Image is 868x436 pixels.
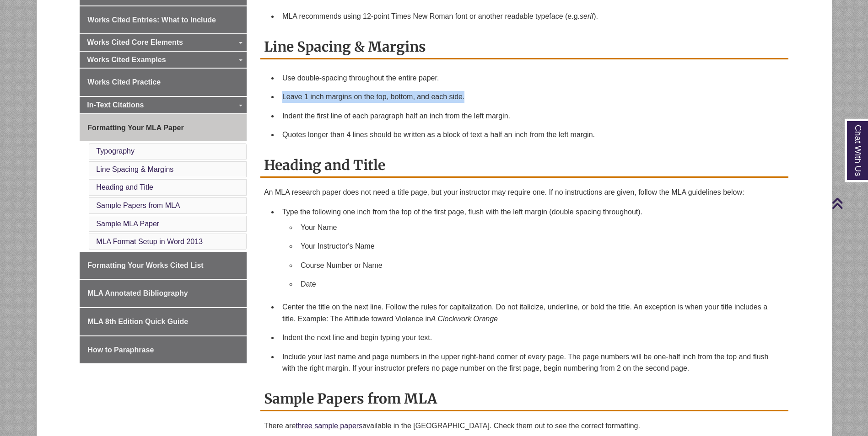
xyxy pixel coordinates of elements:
[260,35,788,59] h2: Line Spacing & Margins
[96,220,159,228] a: Sample MLA Paper
[279,106,785,126] li: Indent the first line of each paragraph half an inch from the left margin.
[264,187,785,198] p: An MLA research paper does not need a title page, but your instructor may require one. If no inst...
[80,114,247,142] a: Formatting Your MLA Paper
[260,387,788,411] h2: Sample Papers from MLA
[260,154,788,178] h2: Heading and Title
[297,275,781,294] li: Date
[279,202,785,298] li: Type the following one inch from the top of the first page, flush with the left margin (double sp...
[264,420,785,431] p: There are available in the [GEOGRAPHIC_DATA]. Check them out to see the correct formatting.
[87,78,161,86] span: Works Cited Practice
[296,422,362,430] a: three sample papers
[297,256,781,275] li: Course Number or Name
[80,280,247,307] a: MLA Annotated Bibliography
[831,197,866,209] a: Back to Top
[87,346,154,354] span: How to Paraphrase
[279,347,785,378] li: Include your last name and page numbers in the upper right-hand corner of every page. The page nu...
[87,124,183,132] span: Formatting Your MLA Paper
[87,289,188,297] span: MLA Annotated Bibliography
[80,34,247,51] a: Works Cited Core Elements
[96,165,173,173] a: Line Spacing & Margins
[297,237,781,256] li: Your Instructor's Name
[279,328,785,347] li: Indent the next line and begin typing your text.
[80,308,247,335] a: MLA 8th Edition Quick Guide
[87,318,188,325] span: MLA 8th Edition Quick Guide
[297,218,781,237] li: Your Name
[279,298,785,328] li: Center the title on the next line. Follow the rules for capitalization. Do not italicize, underli...
[96,238,203,245] a: MLA Format Setup in Word 2013
[80,69,247,96] a: Works Cited Practice
[87,16,216,24] span: Works Cited Entries: What to Include
[279,69,785,88] li: Use double-spacing throughout the entire paper.
[96,147,135,155] a: Typography
[80,252,247,279] a: Formatting Your Works Cited List
[96,202,180,209] a: Sample Papers from MLA
[80,6,247,34] a: Works Cited Entries: What to Include
[87,56,166,64] span: Works Cited Examples
[279,7,785,26] li: MLA recommends using 12-point Times New Roman font or another readable typeface (e.g. ).
[87,101,144,109] span: In-Text Citations
[87,261,203,269] span: Formatting Your Works Cited List
[279,125,785,144] li: Quotes longer than 4 lines should be written as a block of text a half an inch from the left margin.
[279,87,785,106] li: Leave 1 inch margins on the top, bottom, and each side.
[580,12,593,20] em: serif
[80,336,247,364] a: How to Paraphrase
[87,38,183,46] span: Works Cited Core Elements
[96,183,153,191] a: Heading and Title
[431,315,498,323] em: A Clockwork Orange
[80,97,247,113] a: In-Text Citations
[80,52,247,68] a: Works Cited Examples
